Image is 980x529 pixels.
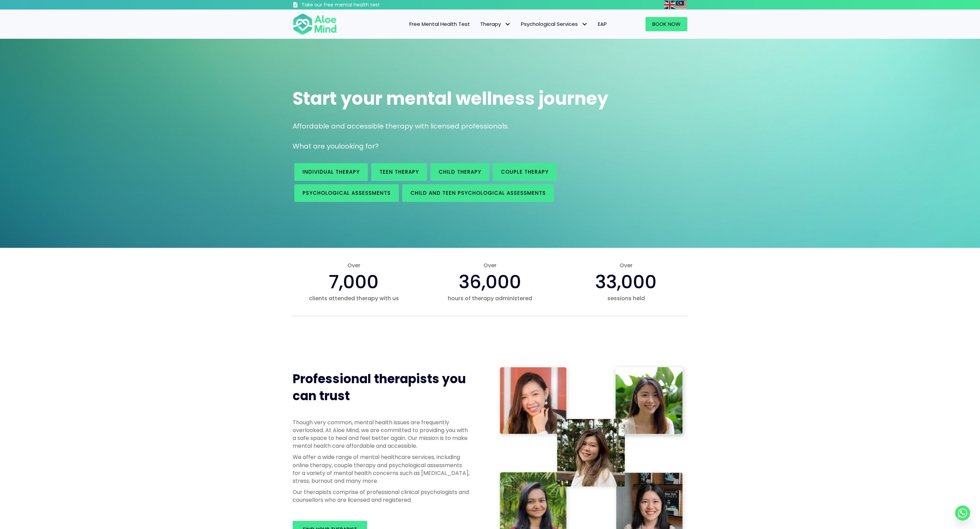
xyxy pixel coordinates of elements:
[371,163,427,181] a: Teen Therapy
[503,19,512,29] span: Therapy: submenu
[293,453,470,485] p: We offer a wide range of mental healthcare services, including online therapy, couple therapy and...
[293,13,337,35] img: Aloe mind Logo
[293,2,416,10] a: Take our free mental health test
[565,261,687,269] span: Over
[293,86,608,111] span: Start your mental wellness journey
[293,141,339,151] span: What are you
[301,2,416,8] h3: Take our free mental health test
[676,1,687,8] a: Malay
[676,1,687,9] img: ms
[521,20,588,28] span: Psychological Services
[646,17,687,31] a: Book Now
[303,189,391,197] span: Psychological assessments
[293,419,470,450] p: Though very common, mental health issues are frequently overlooked. At Aloe Mind, we are committe...
[410,189,546,197] span: Child and Teen Psychological assessments
[664,1,675,9] img: en
[409,20,470,28] span: Free Mental Health Test
[293,121,687,131] p: Affordable and accessible therapy with licensed professionals.
[475,17,516,31] a: TherapyTherapy: submenu
[303,168,360,175] span: Individual therapy
[329,269,379,295] span: 7,000
[480,20,511,28] span: Therapy
[501,168,549,175] span: Couple therapy
[379,168,419,175] span: Teen Therapy
[652,20,681,28] span: Book Now
[293,370,466,405] span: Professional therapists you can trust
[402,184,554,202] a: Child and Teen Psychological assessments
[293,261,415,269] span: Over
[516,17,593,31] a: Psychological ServicesPsychological Services: submenu
[404,17,475,31] a: Free Mental Health Test
[439,168,481,175] span: Child Therapy
[294,163,368,181] a: Individual therapy
[293,488,470,504] p: Our therapists comprise of professional clinical psychologists and counsellors who are licensed a...
[664,1,676,8] a: English
[579,19,589,29] span: Psychological Services: submenu
[429,294,551,302] span: hours of therapy administered
[595,269,657,295] span: 33,000
[293,294,415,302] span: clients attended therapy with us
[339,141,379,151] span: looking for?
[294,184,399,202] a: Psychological assessments
[593,17,612,31] a: EAP
[598,20,607,28] span: EAP
[346,17,612,31] nav: Menu
[430,163,489,181] a: Child Therapy
[493,163,557,181] a: Couple therapy
[565,294,687,302] span: sessions held
[429,261,551,269] span: Over
[955,506,970,521] a: Whatsapp
[459,269,521,295] span: 36,000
